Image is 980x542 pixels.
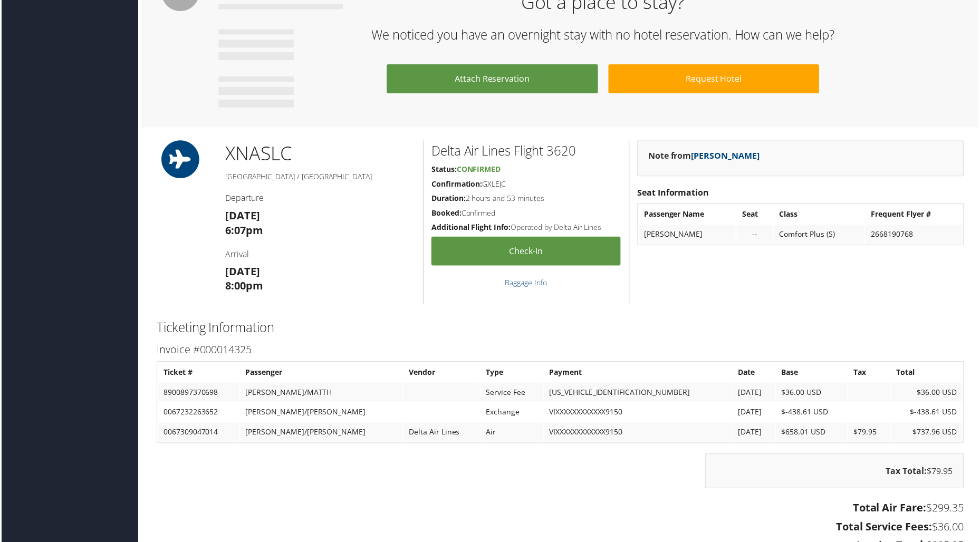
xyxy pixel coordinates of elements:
td: Comfort Plus (S) [775,226,867,245]
h3: Invoice #000014325 [156,344,966,359]
th: Payment [544,364,733,383]
h4: Departure [224,193,415,205]
strong: Status: [431,165,457,175]
h5: Confirmed [431,209,622,219]
td: Exchange [481,404,543,423]
div: -- [743,230,768,240]
th: Vendor [403,364,480,383]
td: VIXXXXXXXXXXXX9150 [544,404,733,423]
a: Attach Reservation [387,65,599,94]
h5: 2 hours and 53 minutes [431,194,622,205]
td: Air [481,424,543,443]
td: $-438.61 USD [893,404,964,423]
h3: $36.00 [156,521,966,536]
strong: [DATE] [224,209,259,224]
a: Baggage Info [505,279,547,289]
h2: Delta Air Lines Flight 3620 [431,143,622,161]
td: 8900897370698 [157,384,238,403]
th: Frequent Flyer # [867,206,964,225]
h5: GXLEJC [431,180,622,190]
th: Passenger Name [640,206,737,225]
strong: Booked: [431,209,462,219]
td: [PERSON_NAME]/[PERSON_NAME] [239,424,402,443]
td: [PERSON_NAME]/MATTH [239,384,402,403]
th: Ticket # [157,364,238,383]
td: Delta Air Lines [403,424,480,443]
strong: 6:07pm [224,224,262,238]
strong: Tax Total: [888,467,929,479]
th: Class [775,206,867,225]
strong: Total Service Fees: [838,521,934,536]
strong: 8:00pm [224,280,262,294]
strong: Note from [649,151,761,162]
td: $36.00 USD [893,384,964,403]
div: $79.95 [706,456,966,490]
td: Service Fee [481,384,543,403]
h5: Operated by Delta Air Lines [431,223,622,234]
h1: XNA SLC [224,141,415,168]
td: [DATE] [734,424,776,443]
td: 0067232263652 [157,404,238,423]
span: Confirmed [457,165,501,175]
th: Base [777,364,849,383]
h2: Ticketing Information [156,320,966,338]
td: $79.95 [850,424,891,443]
a: Request Hotel [609,65,821,94]
td: 0067309047014 [157,424,238,443]
td: [DATE] [734,384,776,403]
td: $737.96 USD [893,424,964,443]
strong: Duration: [431,194,466,204]
strong: Confirmation: [431,180,483,190]
strong: Seat Information [638,188,710,199]
td: [PERSON_NAME]/[PERSON_NAME] [239,404,402,423]
th: Date [734,364,776,383]
td: [PERSON_NAME] [640,226,737,245]
td: VIXXXXXXXXXXXX9150 [544,424,733,443]
h5: [GEOGRAPHIC_DATA] / [GEOGRAPHIC_DATA] [224,172,415,183]
strong: Additional Flight Info: [431,223,511,233]
th: Seat [738,206,774,225]
td: $-438.61 USD [777,404,849,423]
th: Type [481,364,543,383]
a: Check-in [431,238,622,267]
h4: Arrival [224,249,415,261]
h3: $299.35 [156,502,966,517]
td: $658.01 USD [777,424,849,443]
td: 2668190768 [867,226,964,245]
th: Tax [850,364,891,383]
td: [DATE] [734,404,776,423]
a: [PERSON_NAME] [693,151,761,162]
strong: [DATE] [224,265,259,279]
td: [US_VEHICLE_IDENTIFICATION_NUMBER] [544,384,733,403]
td: $36.00 USD [777,384,849,403]
th: Passenger [239,364,402,383]
th: Total [893,364,964,383]
strong: Total Air Fare: [854,502,928,517]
